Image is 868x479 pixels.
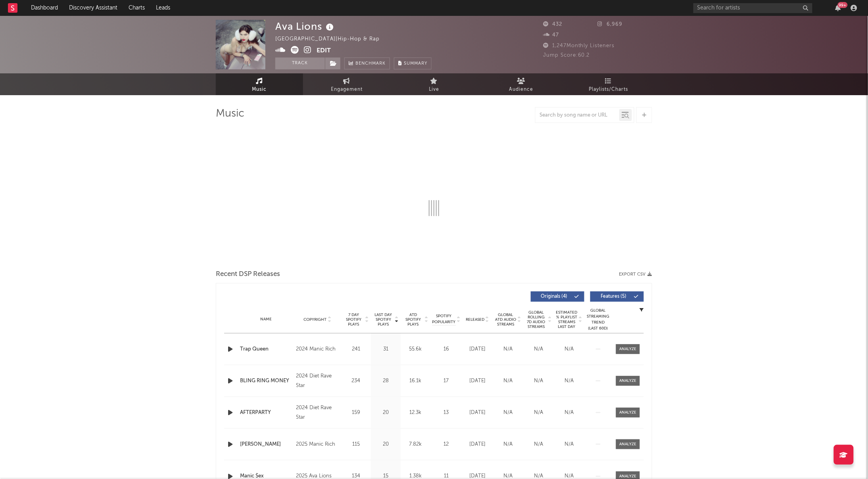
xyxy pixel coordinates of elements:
[556,441,582,448] div: N/A
[598,22,623,27] span: 6,969
[343,441,369,448] div: 115
[216,270,280,279] span: Recent DSP Releases
[296,440,339,449] div: 2025 Manic Rich
[252,85,267,94] span: Music
[838,2,848,8] div: 99 +
[525,310,547,329] span: Global Rolling 7D Audio Streams
[373,441,399,448] div: 20
[595,294,632,299] span: Features ( 5 )
[240,316,292,322] div: Name
[403,377,428,385] div: 16.1k
[403,345,428,353] div: 55.6k
[495,345,521,353] div: N/A
[556,310,578,329] span: Estimated % Playlist Streams Last Day
[464,441,491,448] div: [DATE]
[464,409,491,417] div: [DATE]
[495,312,517,327] span: Global ATD Audio Streams
[317,46,331,56] button: Edit
[543,33,559,38] span: 47
[543,22,562,27] span: 432
[509,85,534,94] span: Audience
[835,5,841,11] button: 99+
[403,409,428,417] div: 12.3k
[565,73,652,95] a: Playlists/Charts
[432,345,460,353] div: 16
[394,57,432,69] button: Summary
[240,441,292,448] a: [PERSON_NAME]
[590,291,644,302] button: Features(5)
[296,345,339,354] div: 2024 Manic Rich
[373,345,399,353] div: 31
[556,377,582,385] div: N/A
[432,313,456,325] span: Spotify Popularity
[619,272,652,277] button: Export CSV
[275,20,336,33] div: Ava Lions
[344,57,390,69] a: Benchmark
[275,34,389,44] div: [GEOGRAPHIC_DATA] | Hip-hop & Rap
[390,73,478,95] a: Live
[693,3,812,13] input: Search for artists
[404,61,427,66] span: Summary
[403,312,424,327] span: ATD Spotify Plays
[216,73,303,95] a: Music
[296,403,339,422] div: 2024 Diet Rave Star
[403,441,428,448] div: 7.82k
[536,294,572,299] span: Originals ( 4 )
[525,377,552,385] div: N/A
[432,377,460,385] div: 17
[432,441,460,448] div: 12
[531,291,584,302] button: Originals(4)
[355,59,386,69] span: Benchmark
[343,377,369,385] div: 234
[296,372,339,391] div: 2024 Diet Rave Star
[525,409,552,417] div: N/A
[495,377,521,385] div: N/A
[275,57,325,69] button: Track
[525,441,552,448] div: N/A
[240,377,292,385] a: BLING RING MONEY
[464,345,491,353] div: [DATE]
[429,85,439,94] span: Live
[373,409,399,417] div: 20
[303,73,390,95] a: Engagement
[343,312,364,327] span: 7 Day Spotify Plays
[543,43,615,48] span: 1,247 Monthly Listeners
[556,345,582,353] div: N/A
[303,317,326,322] span: Copyright
[495,441,521,448] div: N/A
[432,409,460,417] div: 13
[543,53,590,58] span: Jump Score: 60.2
[343,345,369,353] div: 241
[373,377,399,385] div: 28
[586,308,610,331] div: Global Streaming Trend (Last 60D)
[466,317,484,322] span: Released
[240,409,292,417] a: AFTERPARTY
[556,409,582,417] div: N/A
[478,73,565,95] a: Audience
[464,377,491,385] div: [DATE]
[525,345,552,353] div: N/A
[589,85,628,94] span: Playlists/Charts
[240,345,292,353] a: Trap Queen
[495,409,521,417] div: N/A
[331,85,363,94] span: Engagement
[373,312,394,327] span: Last Day Spotify Plays
[343,409,369,417] div: 159
[536,112,619,119] input: Search by song name or URL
